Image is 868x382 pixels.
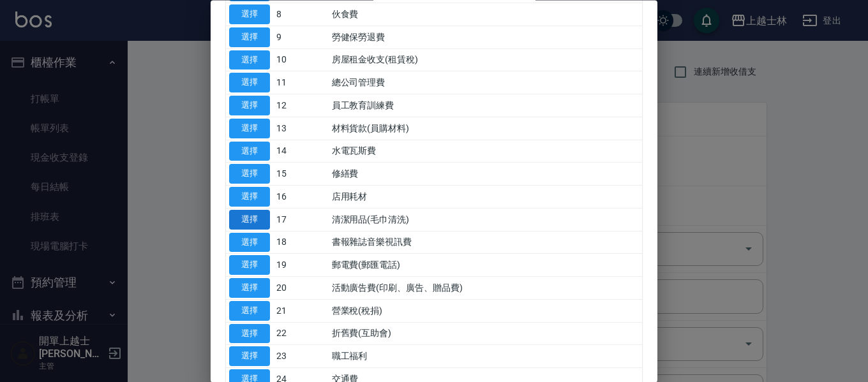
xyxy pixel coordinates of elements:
td: 水電瓦斯費 [329,140,642,163]
td: 職工福利 [329,345,642,368]
td: 8 [273,3,329,26]
button: 選擇 [229,187,270,207]
button: 選擇 [229,119,270,138]
button: 選擇 [229,96,270,116]
td: 店用耗材 [329,186,642,209]
td: 10 [273,49,329,72]
td: 修繕費 [329,163,642,186]
button: 選擇 [229,347,270,367]
button: 選擇 [229,256,270,275]
td: 13 [273,117,329,140]
td: 總公司管理費 [329,71,642,94]
td: 伙食費 [329,3,642,26]
button: 選擇 [229,50,270,70]
td: 房屋租金收支(租賃稅) [329,49,642,72]
td: 員工教育訓練費 [329,94,642,117]
td: 16 [273,186,329,209]
td: 17 [273,209,329,231]
td: 21 [273,300,329,323]
td: 14 [273,140,329,163]
td: 折舊費(互助會) [329,323,642,346]
td: 18 [273,231,329,254]
button: 選擇 [229,73,270,93]
button: 選擇 [229,165,270,184]
button: 選擇 [229,279,270,298]
td: 23 [273,345,329,368]
td: 9 [273,26,329,49]
button: 選擇 [229,5,270,25]
td: 郵電費(郵匯電話) [329,254,642,277]
td: 12 [273,94,329,117]
td: 清潔用品(毛巾清洗) [329,209,642,231]
td: 活動廣告費(印刷、廣告、贈品費) [329,277,642,300]
td: 勞健保勞退費 [329,26,642,49]
button: 選擇 [229,210,270,230]
button: 選擇 [229,233,270,253]
button: 選擇 [229,27,270,47]
td: 材料貨款(員購材料) [329,117,642,140]
td: 營業稅(稅捐) [329,300,642,323]
td: 15 [273,163,329,186]
td: 書報雜誌音樂視訊費 [329,231,642,254]
td: 20 [273,277,329,300]
td: 11 [273,71,329,94]
button: 選擇 [229,324,270,344]
button: 選擇 [229,301,270,321]
td: 22 [273,323,329,346]
td: 19 [273,254,329,277]
button: 選擇 [229,142,270,161]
